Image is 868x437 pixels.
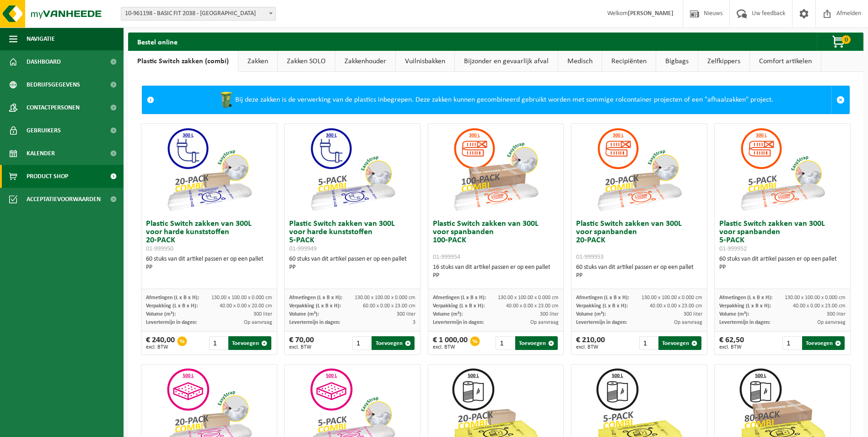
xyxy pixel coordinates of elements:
h2: Bestel online [128,33,187,50]
span: 300 liter [397,311,415,317]
span: Afmetingen (L x B x H): [719,295,772,300]
a: Zakken SOLO [278,51,335,72]
span: Afmetingen (L x B x H): [576,295,629,300]
input: 1 [639,336,658,350]
button: Toevoegen [802,336,845,350]
input: 1 [782,336,801,350]
div: € 70,00 [289,336,314,350]
span: Op aanvraag [817,320,846,325]
a: Plastic Switch zakken (combi) [128,51,238,72]
img: 01-999950 [163,124,255,215]
span: Op aanvraag [244,320,272,325]
span: Verpakking (L x B x H): [146,303,198,309]
button: Toevoegen [515,336,558,350]
span: Navigatie [27,27,55,50]
img: 01-999953 [593,124,685,215]
div: 60 stuks van dit artikel passen er op een pallet [289,255,415,272]
span: Volume (m³): [146,311,176,317]
input: 1 [209,336,227,350]
div: 16 stuks van dit artikel passen er op een pallet [433,263,559,280]
span: excl. BTW [146,344,175,350]
span: Levertermijn in dagen: [146,320,197,325]
span: Volume (m³): [289,311,319,317]
span: Levertermijn in dagen: [289,320,340,325]
span: 01-999954 [433,254,460,261]
span: excl. BTW [289,344,314,350]
span: 40.00 x 0.00 x 23.00 cm [650,303,702,309]
span: Levertermijn in dagen: [719,320,770,325]
span: 01-999949 [289,246,317,252]
a: Recipiënten [602,51,656,72]
div: 60 stuks van dit artikel passen er op een pallet [576,263,702,280]
a: Medisch [558,51,602,72]
div: 60 stuks van dit artikel passen er op een pallet [719,255,846,272]
span: Verpakking (L x B x H): [289,303,341,309]
span: Verpakking (L x B x H): [433,303,485,309]
strong: [PERSON_NAME] [628,10,674,17]
span: 10-961198 - BASIC FIT 2038 - BRUSSEL [121,7,276,21]
span: 300 liter [540,311,559,317]
span: Op aanvraag [674,320,702,325]
img: WB-0240-HPE-GN-50.png [217,91,235,109]
span: Product Shop [27,165,68,188]
span: Acceptatievoorwaarden [27,188,101,211]
input: 1 [496,336,514,350]
div: PP [289,263,415,272]
span: Contactpersonen [27,96,80,119]
span: 130.00 x 100.00 x 0.000 cm [498,295,559,300]
span: Bedrijfsgegevens [27,73,80,96]
div: PP [719,263,846,272]
img: 01-999949 [307,124,398,215]
a: Vuilnisbakken [396,51,454,72]
span: Kalender [27,142,55,165]
span: 130.00 x 100.00 x 0.000 cm [642,295,702,300]
span: Afmetingen (L x B x H): [433,295,486,300]
span: Gebruikers [27,119,61,142]
span: 130.00 x 100.00 x 0.000 cm [355,295,415,300]
a: Zakkenhouder [335,51,395,72]
button: Toevoegen [228,336,271,350]
div: 60 stuks van dit artikel passen er op een pallet [146,255,272,272]
div: € 240,00 [146,336,175,350]
span: Dashboard [27,50,61,73]
h3: Plastic Switch zakken van 300L voor harde kunststoffen 5-PACK [289,220,415,253]
a: Zelfkippers [698,51,749,72]
a: Bigbags [656,51,698,72]
h3: Plastic Switch zakken van 300L voor harde kunststoffen 20-PACK [146,220,272,253]
span: excl. BTW [433,344,468,350]
span: Volume (m³): [433,311,463,317]
span: 3 [413,320,415,325]
button: Toevoegen [658,336,701,350]
h3: Plastic Switch zakken van 300L voor spanbanden 5-PACK [719,220,846,253]
a: Sluit melding [831,86,849,114]
span: excl. BTW [719,344,744,350]
div: PP [146,263,272,272]
span: excl. BTW [576,344,605,350]
span: Verpakking (L x B x H): [719,303,771,309]
a: Zakken [238,51,277,72]
div: Bij deze zakken is de verwerking van de plastics inbegrepen. Deze zakken kunnen gecombineerd gebr... [159,86,831,114]
a: Comfort artikelen [750,51,821,72]
h3: Plastic Switch zakken van 300L voor spanbanden 20-PACK [576,220,702,261]
span: Levertermijn in dagen: [433,320,484,325]
div: € 1 000,00 [433,336,468,350]
span: 40.00 x 0.00 x 20.00 cm [220,303,272,309]
span: Volume (m³): [719,311,749,317]
span: 300 liter [827,311,846,317]
span: 60.00 x 0.00 x 23.00 cm [363,303,415,309]
span: 01-999953 [576,254,604,261]
div: € 62,50 [719,336,744,350]
span: 0 [841,35,851,44]
span: 01-999950 [146,246,173,252]
span: 10-961198 - BASIC FIT 2038 - BRUSSEL [121,7,275,20]
span: Volume (m³): [576,311,606,317]
a: Bijzonder en gevaarlijk afval [455,51,558,72]
span: Levertermijn in dagen: [576,320,627,325]
span: 130.00 x 100.00 x 0.000 cm [785,295,846,300]
span: 40.00 x 0.00 x 23.00 cm [793,303,846,309]
input: 1 [352,336,371,350]
img: 01-999954 [450,124,541,215]
button: Toevoegen [372,336,414,350]
div: PP [576,272,702,280]
div: € 210,00 [576,336,605,350]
